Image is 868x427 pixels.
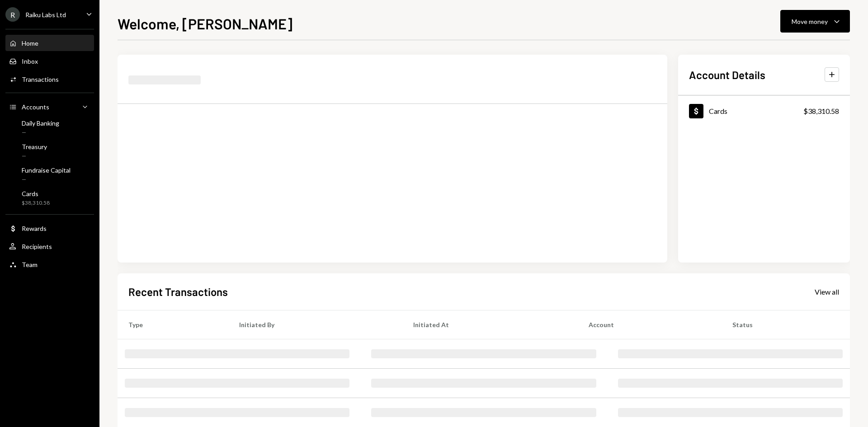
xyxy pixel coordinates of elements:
a: Transactions [5,71,94,87]
div: Treasury [22,143,47,150]
div: $38,310.58 [22,199,50,207]
a: Inbox [5,53,94,69]
a: Recipients [5,238,94,254]
a: Fundraise Capital— [5,164,94,185]
div: Inbox [22,57,38,65]
div: Team [22,261,38,268]
a: Treasury— [5,140,94,162]
div: Recipients [22,243,52,250]
div: — [22,152,47,160]
div: Cards [22,190,50,197]
a: Daily Banking— [5,117,94,138]
button: Move money [780,10,850,33]
div: Home [22,39,38,47]
th: Type [118,310,228,339]
a: Cards$38,310.58 [678,96,850,126]
a: Accounts [5,99,94,115]
div: Move money [792,17,828,26]
div: Cards [709,107,727,115]
th: Account [578,310,722,339]
th: Status [722,310,850,339]
div: Fundraise Capital [22,166,71,174]
h2: Recent Transactions [128,284,228,299]
div: Rewards [22,225,47,232]
div: — [22,129,59,136]
div: R [5,7,20,22]
a: Rewards [5,220,94,236]
th: Initiated By [228,310,402,339]
div: Raiku Labs Ltd [25,11,66,19]
h2: Account Details [689,67,765,82]
a: Cards$38,310.58 [5,187,94,209]
a: Team [5,256,94,272]
a: Home [5,35,94,51]
a: View all [815,286,839,296]
h1: Welcome, [PERSON_NAME] [118,14,292,33]
th: Initiated At [402,310,578,339]
div: Accounts [22,103,49,111]
div: $38,310.58 [803,106,839,117]
div: Transactions [22,75,59,83]
div: — [22,176,71,183]
div: View all [815,287,839,296]
div: Daily Banking [22,119,59,127]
